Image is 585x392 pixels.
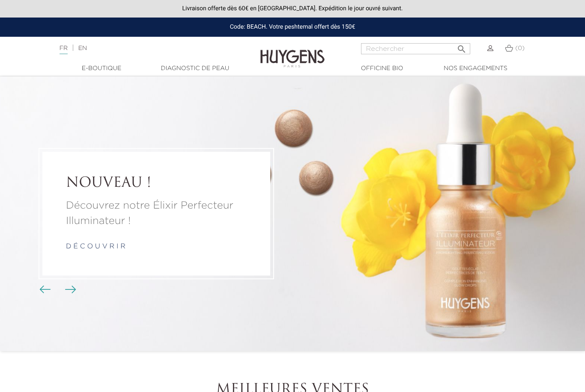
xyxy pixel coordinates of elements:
a: EN [78,45,87,51]
a: Découvrez notre Élixir Perfecteur Illuminateur ! [66,198,247,229]
div: Boutons du carrousel [43,283,71,296]
a: NOUVEAU ! [66,175,247,192]
div: | [55,43,237,53]
input: Rechercher [361,43,470,54]
a: d é c o u v r i r [66,244,125,251]
a: Nos engagements [433,64,518,73]
i:  [457,41,467,52]
img: Huygens [260,36,325,69]
button:  [454,41,469,52]
span: (0) [515,45,525,51]
a: Diagnostic de peau [152,64,238,73]
a: Officine Bio [339,64,425,73]
a: FR [60,45,68,54]
a: E-Boutique [59,64,144,73]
